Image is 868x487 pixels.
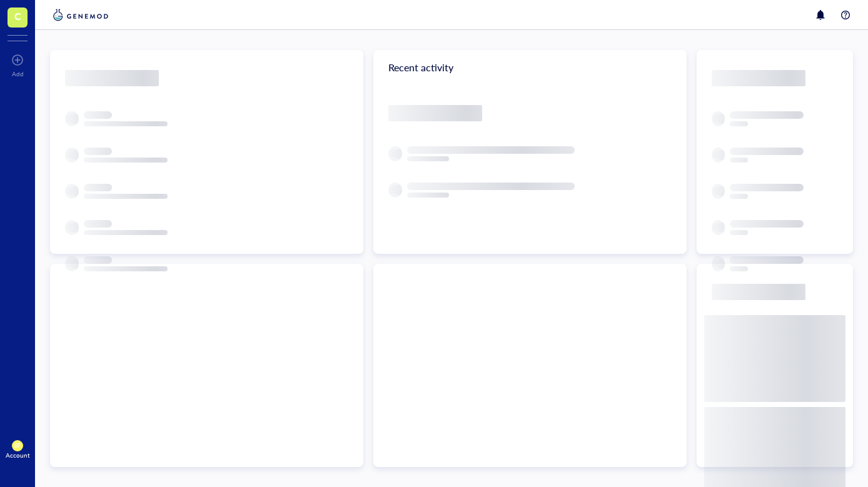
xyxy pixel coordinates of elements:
span: BF [14,443,21,449]
div: Add [12,70,24,78]
img: genemod-logo [50,8,111,23]
div: Account [6,451,30,459]
span: C [14,8,21,24]
div: Recent activity [373,50,687,85]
